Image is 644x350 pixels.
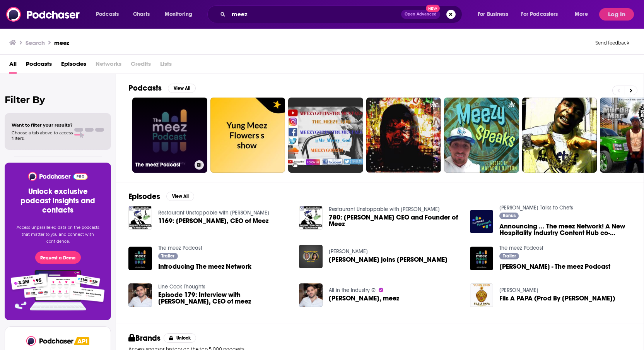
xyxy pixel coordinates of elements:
[503,213,516,218] span: Bonus
[164,333,196,343] button: Unlock
[26,58,52,74] a: Podcasts
[426,5,440,12] span: New
[133,9,150,20] span: Charts
[499,223,631,236] span: Announcing ... The meez Network! A New Hospitality Industry Content Hub co-founded by [PERSON_NAM...
[158,292,290,305] a: Episode 179: Interview with Josh Sharkey, CEO of meez
[472,8,518,21] button: open menu
[470,210,494,233] img: Announcing ... The meez Network! A New Hospitality Industry Content Hub co-founded by Andrew and ...
[12,130,73,141] span: Choose a tab above to access filters.
[159,8,202,21] button: open menu
[161,254,174,258] span: Trailer
[168,84,196,93] button: View All
[499,263,610,270] span: [PERSON_NAME] - The meez Podcast
[299,283,323,307] img: Josh Sharkey, meez
[575,9,588,20] span: More
[128,206,152,230] img: 1169: Josh Sharkey, CEO of Meez
[158,283,205,290] a: Line Cook Thoughts
[499,204,573,211] a: Andrew Talks to Chefs
[329,214,461,227] span: 780: [PERSON_NAME] CEO and Founder of Meez
[299,206,323,230] img: 780: Joshua Sharkey CEO and Founder of Meez
[593,39,632,46] button: Send feedback
[158,218,268,224] a: 1169: Josh Sharkey, CEO of Meez
[165,9,192,20] span: Monitoring
[516,8,569,21] button: open menu
[405,12,437,16] span: Open Advanced
[131,58,151,74] span: Credits
[499,245,543,251] a: The meez Podcast
[14,187,102,215] h3: Unlock exclusive podcast insights and contacts
[26,39,45,46] h3: Search
[54,39,69,46] h3: meez
[74,337,89,345] img: Podchaser API banner
[499,295,615,302] a: Fils A PAPA (Prod By Meez Mill)
[128,192,194,201] a: EpisodesView All
[329,295,399,302] a: Josh Sharkey, meez
[503,254,516,258] span: Trailer
[478,9,508,20] span: For Business
[8,270,108,311] img: Pro Features
[61,58,86,74] a: Episodes
[499,263,610,270] a: Josh Sharkey - The meez Podcast
[91,8,129,21] button: open menu
[128,247,152,270] a: Introducing The meez Network
[132,98,207,173] a: The meez Podcast
[128,192,160,201] h2: Episodes
[521,9,558,20] span: For Podcasters
[329,256,448,263] span: [PERSON_NAME] joins [PERSON_NAME]
[135,161,191,168] h3: The meez Podcast
[229,8,401,21] input: Search podcasts, credits, & more...
[96,58,121,74] span: Networks
[158,263,251,270] a: Introducing The meez Network
[5,94,111,105] h2: Filter By
[499,223,631,236] a: Announcing ... The meez Network! A New Hospitality Industry Content Hub co-founded by Andrew and ...
[96,9,119,20] span: Podcasts
[299,245,323,268] img: Hanaa Ta'meez joins Tavis Smiley
[128,8,154,21] a: Charts
[158,292,290,305] span: Episode 179: Interview with [PERSON_NAME], CEO of meez
[128,333,161,343] h2: Brands
[6,7,80,22] img: Podchaser - Follow, Share and Rate Podcasts
[470,247,494,270] img: Josh Sharkey - The meez Podcast
[499,295,615,302] span: Fils A PAPA (Prod By [PERSON_NAME])
[160,58,172,74] span: Lists
[128,83,162,93] h2: Podcasts
[329,206,440,213] a: Restaurant Unstoppable with Eric Cacciatore
[401,10,440,19] button: Open AdvancedNew
[329,256,448,263] a: Hanaa Ta'meez joins Tavis Smiley
[14,224,102,245] p: Access unparalleled data on the podcasts that matter to you and connect with confidence.
[329,287,376,293] a: All in the Industry ®
[35,251,81,264] button: Request a Demo
[158,245,202,251] a: The meez Podcast
[158,209,269,216] a: Restaurant Unstoppable with Eric Cacciatore
[128,283,152,307] img: Episode 179: Interview with Josh Sharkey, CEO of meez
[158,218,268,224] span: 1169: [PERSON_NAME], CEO of Meez
[26,336,74,346] img: Podchaser - Follow, Share and Rate Podcasts
[499,287,538,293] a: Yung King
[12,122,73,128] span: Want to filter your results?
[599,8,634,21] button: Log In
[27,172,88,181] img: Podchaser - Follow, Share and Rate Podcasts
[9,58,17,74] a: All
[329,214,461,227] a: 780: Joshua Sharkey CEO and Founder of Meez
[470,283,494,307] img: Fils A PAPA (Prod By Meez Mill)
[215,5,470,23] div: Search podcasts, credits, & more...
[166,192,194,201] button: View All
[128,83,196,93] a: PodcastsView All
[329,248,368,255] a: Tavis Smiley
[329,295,399,302] span: [PERSON_NAME], meez
[569,8,598,21] button: open menu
